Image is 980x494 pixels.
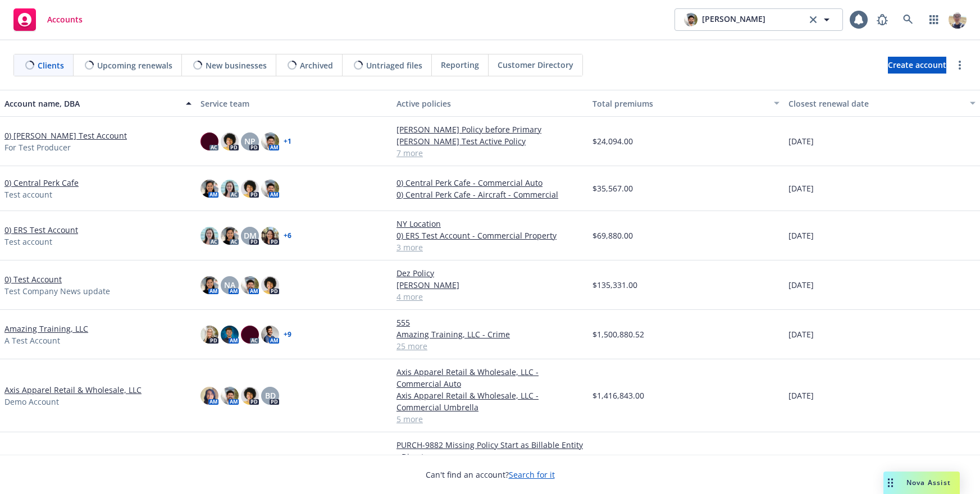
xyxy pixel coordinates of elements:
[949,11,967,29] img: photo
[788,328,814,340] span: [DATE]
[396,147,584,159] a: 7 more
[284,232,291,239] a: + 6
[592,328,644,340] span: $1,500,880.52
[788,230,814,241] span: [DATE]
[241,276,259,294] img: photo
[392,90,588,117] button: Active policies
[897,8,919,31] a: Search
[4,285,110,297] span: Test Company News update
[788,390,814,401] span: [DATE]
[4,224,78,236] a: 0) ERS Test Account
[241,387,259,405] img: photo
[300,60,333,71] span: Archived
[261,132,279,150] img: photo
[871,8,894,31] a: Report a Bug
[4,98,179,109] div: Account name, DBA
[284,138,291,145] a: + 1
[261,276,279,294] img: photo
[244,230,257,241] span: DM
[97,60,172,71] span: Upcoming renewals
[200,276,218,294] img: photo
[4,396,59,408] span: Demo Account
[241,326,259,344] img: photo
[788,135,814,147] span: [DATE]
[200,180,218,198] img: photo
[221,326,239,344] img: photo
[261,180,279,198] img: photo
[883,472,960,494] button: Nova Assist
[396,328,584,340] a: Amazing Training, LLC - Crime
[684,13,698,26] img: photo
[38,60,64,71] span: Clients
[592,279,637,291] span: $135,331.00
[396,317,584,328] a: 555
[396,413,584,425] a: 5 more
[592,98,767,109] div: Total premiums
[592,230,633,241] span: $69,880.00
[702,13,765,26] span: [PERSON_NAME]
[200,227,218,245] img: photo
[592,182,633,194] span: $35,567.00
[906,478,951,487] span: Nova Assist
[396,177,584,189] a: 0) Central Perk Cafe - Commercial Auto
[200,132,218,150] img: photo
[396,390,584,413] a: Axis Apparel Retail & Wholesale, LLC - Commercial Umbrella
[265,390,276,401] span: BD
[953,58,967,72] a: more
[888,57,946,74] a: Create account
[396,439,584,463] a: PURCH-9882 Missing Policy Start as Billable Entity - Direct
[200,326,218,344] img: photo
[396,241,584,253] a: 3 more
[588,90,784,117] button: Total premiums
[784,90,980,117] button: Closest renewal date
[592,390,644,401] span: $1,416,843.00
[396,340,584,352] a: 25 more
[396,189,584,200] a: 0) Central Perk Cafe - Aircraft - Commercial
[4,323,88,335] a: Amazing Training, LLC
[441,59,479,71] span: Reporting
[4,273,62,285] a: 0) Test Account
[206,60,267,71] span: New businesses
[396,291,584,303] a: 4 more
[221,387,239,405] img: photo
[4,335,60,346] span: A Test Account
[4,130,127,141] a: 0) [PERSON_NAME] Test Account
[788,279,814,291] span: [DATE]
[396,230,584,241] a: 0) ERS Test Account - Commercial Property
[426,469,555,481] span: Can't find an account?
[788,98,963,109] div: Closest renewal date
[788,182,814,194] span: [DATE]
[883,472,897,494] div: Drag to move
[888,54,946,76] span: Create account
[241,180,259,198] img: photo
[396,98,584,109] div: Active policies
[592,135,633,147] span: $24,094.00
[221,132,239,150] img: photo
[221,180,239,198] img: photo
[261,326,279,344] img: photo
[196,90,392,117] button: Service team
[396,267,584,279] a: Dez Policy
[4,141,71,153] span: For Test Producer
[396,124,584,135] a: [PERSON_NAME] Policy before Primary
[396,366,584,390] a: Axis Apparel Retail & Wholesale, LLC - Commercial Auto
[9,4,87,35] a: Accounts
[498,59,573,71] span: Customer Directory
[200,98,388,109] div: Service team
[47,15,83,24] span: Accounts
[674,8,843,31] button: photo[PERSON_NAME]clear selection
[221,227,239,245] img: photo
[261,227,279,245] img: photo
[4,384,142,396] a: Axis Apparel Retail & Wholesale, LLC
[806,13,820,26] a: clear selection
[396,279,584,291] a: [PERSON_NAME]
[4,177,79,189] a: 0) Central Perk Cafe
[224,279,235,291] span: NA
[923,8,945,31] a: Switch app
[396,218,584,230] a: NY Location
